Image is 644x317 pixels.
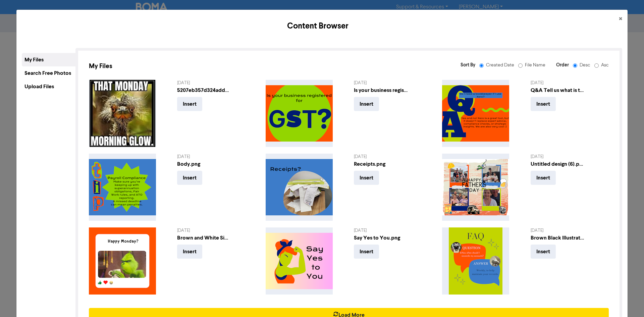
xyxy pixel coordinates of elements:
button: Insert [354,245,379,259]
div: Upload Files [22,80,75,93]
button: Insert [531,171,556,185]
button: Insert [177,171,202,185]
button: Insert [177,245,202,259]
div: [DATE] [354,227,432,234]
input: File Name [518,63,523,68]
label: Asc [596,62,609,69]
div: Q&A Tell us what is the most time consuming thing in business.png [531,86,584,94]
div: Body.png [177,160,231,168]
div: [DATE] [531,80,609,86]
button: Insert [531,245,556,259]
input: Asc [594,63,599,68]
div: [DATE] [354,154,432,160]
div: 5207eb357d324addb549fb2e528c84fe.jpg [177,86,231,94]
div: My Files [22,53,75,66]
div: [DATE] [531,154,609,160]
div: [DATE] [354,80,432,86]
div: [DATE] [177,227,255,234]
button: Insert [354,97,379,111]
span: × [619,14,622,24]
div: [DATE] [177,80,255,86]
div: Search Free Photos [22,66,75,80]
div: Is your business registered for.png [354,86,408,94]
input: Created Date [479,63,484,68]
div: Untitled design (6).png [531,160,584,168]
button: Close [613,10,628,29]
span: Sort By [461,62,475,68]
div: Receipts.png [354,160,408,168]
div: My Files [89,61,344,71]
div: [DATE] [177,154,255,160]
label: File Name [520,62,545,69]
button: Insert [531,97,556,111]
button: Insert [354,171,379,185]
iframe: Chat Widget [610,285,644,317]
div: [DATE] [531,227,609,234]
label: Desc [574,62,596,69]
button: Insert [177,97,202,111]
input: Desc [573,63,577,68]
span: Order [556,62,569,68]
h5: Content Browser [22,20,613,32]
div: Brown and White Simple Dog Smiling Meme.png [177,234,231,242]
label: Created Date [481,62,520,69]
div: Brown Black Illustrated FAQ Question Answer Instagram Post Portrait.png [531,234,584,242]
div: Say Yes to You.png [354,234,408,242]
